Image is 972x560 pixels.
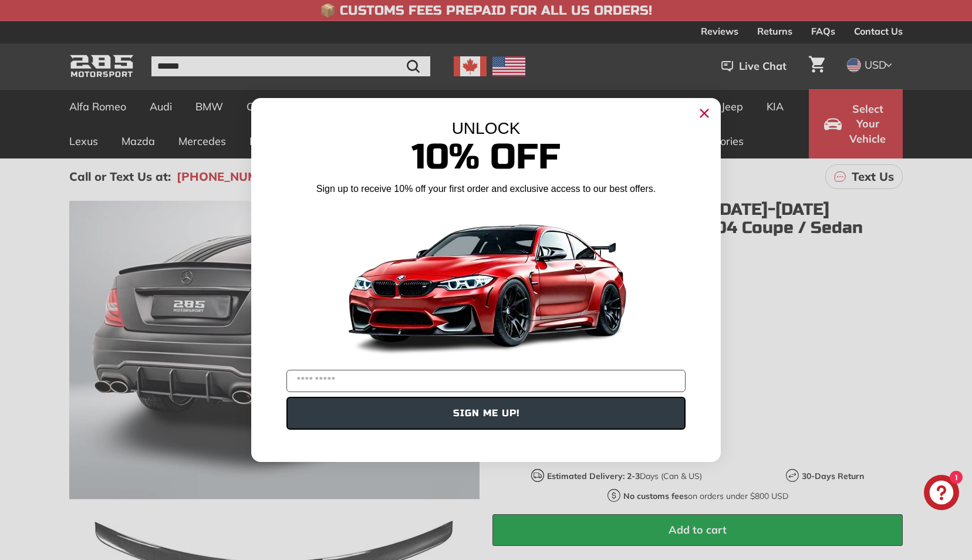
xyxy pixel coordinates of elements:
span: Sign up to receive 10% off your first order and exclusive access to our best offers. [316,184,656,194]
button: SIGN ME UP! [286,397,686,430]
input: YOUR EMAIL [286,370,686,392]
span: 10% Off [411,136,561,178]
button: Close dialog [695,104,714,123]
span: UNLOCK [452,119,521,137]
inbox-online-store-chat: Shopify online store chat [920,475,963,513]
img: Banner showing BMW 4 Series Body kit [339,200,633,365]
